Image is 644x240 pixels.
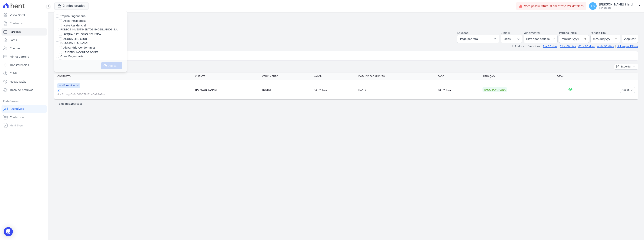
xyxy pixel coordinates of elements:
[10,88,33,92] span: Troca de Arquivos
[60,15,86,18] label: Trapisa Engenharia
[63,32,101,36] label: ACQUA 8 PELOTAS SPE LTDA
[527,45,541,48] label: Vencidos:
[261,73,312,80] th: Vencimento
[312,80,357,99] td: R$ 744,17
[63,37,87,41] label: ACQUA LIFE CLUB
[2,20,47,27] a: Contratos
[2,28,47,36] a: Parcelas
[501,31,510,34] label: E-mail:
[460,37,478,41] span: Pago por fora
[54,15,638,22] h2: Parcelas
[262,88,271,91] a: [DATE]
[599,3,636,6] p: [PERSON_NAME] i Jardim
[10,80,26,84] span: Negativação
[10,107,24,111] span: Recebíveis
[57,92,192,96] span: #<StringIO:0x00007fd31a5a99a8>
[615,45,638,48] a: ✗ Limpar Filtros
[10,30,21,34] span: Parcelas
[586,1,644,11] button: LG [PERSON_NAME] i Jardim Ver opções
[578,45,595,48] a: 61 a 90 dias
[4,227,13,236] div: Open Intercom Messenger
[10,63,29,67] span: Transferências
[2,113,47,121] a: Conta Hent
[60,41,88,44] label: [GEOGRAPHIC_DATA]
[436,73,481,80] th: Pago
[61,52,636,60] input: Buscar por nome do lote ou do cliente
[357,73,436,80] th: Data de Pagamento
[599,6,636,9] p: Ver opções
[10,38,17,42] span: Lotes
[2,78,47,85] a: Negativação
[2,61,47,69] a: Transferências
[457,35,499,43] button: Pago por fora
[512,45,524,48] label: ↯ Atalhos
[70,102,72,105] b: 1
[2,11,47,19] a: Visão Geral
[194,73,261,80] th: Cliente
[10,55,29,59] span: Minha Carteira
[57,89,192,96] a: 37#<StringIO:0x00007fd31a5a99a8>
[555,73,586,80] th: E-mail
[54,73,194,80] th: Contrato
[620,87,635,93] button: Ações
[591,5,595,7] span: LG
[597,45,614,48] a: + de 90 dias
[63,46,95,50] label: Alexandria Condomínios
[2,53,47,60] a: Minha Carteira
[60,28,118,31] label: PORTO5 INVESTIMENTOS IMOBILIARIOS S.A
[524,4,584,8] span: Você possui fatura(s) em atraso.
[481,73,555,80] th: Situação
[524,31,540,34] label: Vencimento:
[10,13,25,17] span: Visão Geral
[60,55,83,58] label: Graal Engenharia
[59,102,82,106] p: Exibindo parcela
[63,59,90,63] label: ALTOS DE SANTANA
[63,24,86,28] label: Icatu Residencial
[2,70,47,77] a: Crédito
[63,19,86,23] label: Acaiá Residencial
[2,36,47,44] a: Lotes
[194,80,261,99] td: [PERSON_NAME]
[559,31,578,34] label: Período Inicío:
[3,99,45,104] div: Plataformas
[614,64,638,70] button: Exportar
[590,31,620,35] label: Período Fim:
[357,80,436,99] td: [DATE]
[2,45,47,52] a: Clientes
[560,45,576,48] a: 31 a 60 dias
[622,35,638,43] button: Aplicar
[63,50,98,54] label: LEIDENS INCORPORACOES
[543,45,557,48] a: 1 a 30 dias
[436,80,481,99] td: R$ 744,17
[2,105,47,113] a: Recebíveis
[312,73,357,80] th: Valor
[10,22,23,25] span: Contratos
[2,86,47,94] a: Troca de Arquivos
[10,46,20,50] span: Clientes
[10,71,19,75] span: Crédito
[457,31,469,34] label: Situação:
[54,2,88,9] button: 2 selecionados
[10,115,25,119] span: Conta Hent
[482,87,507,92] div: Pago por fora
[567,5,584,8] a: Ver detalhes
[57,83,80,88] span: Acaiá Residencial
[101,62,122,69] button: Aplicar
